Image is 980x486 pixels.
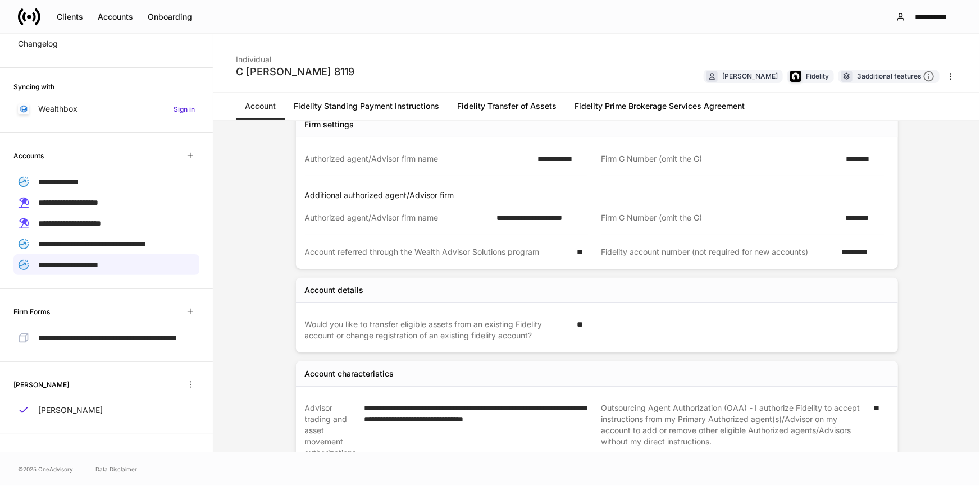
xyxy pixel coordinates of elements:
a: Fidelity Standing Payment Instructions [285,93,448,120]
a: Account [236,93,285,120]
div: Would you like to transfer eligible assets from an existing Fidelity account or change registrati... [305,319,571,341]
h6: Firm Forms [13,306,50,317]
div: Firm settings [305,119,354,130]
a: Fidelity Transfer of Assets [448,93,566,120]
div: Account details [305,285,364,296]
p: Additional authorized agent/Advisor firm [305,190,894,201]
a: Changelog [13,34,199,54]
div: Authorized agent/Advisor firm name [305,153,531,164]
div: Onboarding [148,11,192,22]
p: [PERSON_NAME] [38,405,103,416]
div: Outsourcing Agent Authorization (OAA) - I authorize Fidelity to accept instructions from my Prima... [601,402,867,459]
div: Accounts [98,11,133,22]
h6: [PERSON_NAME] [13,379,69,390]
div: Clients [57,11,83,22]
div: Fidelity [806,71,829,81]
a: WealthboxSign in [13,99,199,119]
a: [PERSON_NAME] [13,400,199,420]
div: Individual [236,47,354,65]
div: Fidelity account number (not required for new accounts) [601,246,835,258]
div: Firm G Number (omit the G) [601,212,839,223]
button: Clients [49,8,90,26]
h6: Syncing with [13,81,54,92]
p: Changelog [18,38,58,49]
a: Data Disclaimer [95,465,137,474]
a: Fidelity Prime Brokerage Services Agreement [566,93,754,120]
span: © 2025 OneAdvisory [18,465,73,474]
div: Account referred through the Wealth Advisor Solutions program [305,246,571,258]
div: C [PERSON_NAME] 8119 [236,65,354,79]
button: Onboarding [140,8,199,26]
button: Accounts [90,8,140,26]
div: Firm G Number (omit the G) [601,153,839,164]
div: Advisor trading and asset movement authorizations [305,402,358,459]
div: 3 additional features [857,71,935,82]
h6: Sign in [174,104,195,114]
div: [PERSON_NAME] [722,71,778,81]
div: Authorized agent/Advisor firm name [305,212,490,223]
p: Wealthbox [38,103,78,114]
div: Account characteristics [305,368,394,379]
h6: Accounts [13,150,44,161]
